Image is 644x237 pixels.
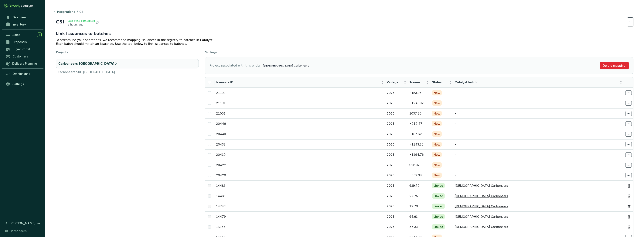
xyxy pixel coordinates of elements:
span: 2025 [387,173,394,177]
a: Customers [4,53,43,60]
span: Delivery Planning [12,62,37,65]
span: Carboneers [10,229,27,233]
th: Status [431,77,453,88]
span: Tonnes [409,80,426,84]
li: / [77,10,78,14]
span: 639.72 [409,184,420,187]
span: [PERSON_NAME] [9,221,36,225]
p: 14483 [216,184,383,188]
p: 20440 [216,132,383,136]
span: Linked [432,214,445,219]
span: right [114,62,117,65]
button: Delete mapping [600,62,629,69]
span: Linked [432,204,445,209]
span: 928.37 [409,163,420,167]
p: - [455,132,622,136]
span: 2025 [387,204,394,208]
span: Catalyst batch [455,80,619,84]
p: 18855 [216,225,383,229]
span: -212.47 [409,122,422,125]
p: 20422 [216,163,383,167]
th: Tonnes [408,77,431,88]
p: - [455,163,622,167]
a: [DEMOGRAPHIC_DATA] Carboneers [455,184,508,187]
span: 2025 [387,153,394,156]
span: 27.75 [409,194,418,198]
span: -1243.32 [409,101,424,105]
span: 2025 [387,184,394,187]
p: - [455,173,622,177]
p: - [455,122,622,126]
span: 1037.20 [409,112,421,115]
a: Settings [4,81,43,87]
p: Carboneers [GEOGRAPHIC_DATA] [58,61,114,66]
h2: CSI [56,19,64,25]
span: 2025 [387,91,394,95]
span: 12.76 [409,204,418,208]
p: 21191 [216,101,383,105]
p: - [455,91,622,95]
span: Proposals [12,40,27,44]
p: 20420 [216,173,383,177]
p: Project associated with this entity: [210,63,261,68]
span: -1194.76 [409,153,424,156]
span: Linked [432,193,445,199]
p: 20446 [216,122,383,126]
span: [DEMOGRAPHIC_DATA] Carboneers [263,64,309,67]
span: New [432,90,442,95]
h4: Projects [56,50,199,54]
th: Vintage [385,77,408,88]
span: 2025 [387,215,394,218]
p: 14481 [216,194,383,198]
p: 20438 [216,143,383,147]
a: Delivery Planning [4,60,43,67]
span: 2025 [387,194,394,198]
th: Issuance ID [214,77,385,88]
span: 2025 [387,101,394,105]
span: New [432,100,442,106]
span: 2025 [387,163,394,167]
p: 21061 [216,112,383,116]
p: 21193 [216,91,383,95]
span: Customers [12,54,28,58]
span: Buyer Portal [12,47,30,51]
p: 14479 [216,215,383,219]
span: Sales [12,33,20,37]
span: New [432,142,442,147]
span: 2025 [387,225,394,229]
span: -532.39 [409,173,422,177]
p: - [455,153,622,157]
a: Buyer Portal [4,46,43,52]
a: Inventory [4,21,43,28]
span: Linked [432,224,445,229]
span: New [432,121,442,126]
a: [DEMOGRAPHIC_DATA] Carboneers [455,215,508,218]
p: Each batch should match an issuance. Use the tool below to link issuances to batches. [56,42,633,46]
span: New [432,173,442,178]
span: Settings [12,82,24,86]
span: -1143.35 [409,143,424,146]
span: 2025 [387,143,394,146]
p: 20430 [216,153,383,157]
span: Status [432,80,448,84]
span: Issuance ID [216,80,380,84]
p: - [455,112,622,116]
span: New [432,162,442,168]
a: Omnichannel [4,70,43,77]
span: New [432,111,442,116]
span: Omnichannel [12,72,31,76]
span: New [432,131,442,137]
span: Last sync completed [68,19,95,23]
span: Delete mapping [603,63,625,68]
p: - [455,101,622,105]
a: [DEMOGRAPHIC_DATA] Carboneers [455,194,508,198]
p: Carboneers SRC [GEOGRAPHIC_DATA] [58,70,115,74]
a: Proposals [4,39,43,45]
span: 2025 [387,112,394,115]
span: New [432,152,442,157]
span: Vintage [387,80,403,84]
span: -183.96 [409,91,421,95]
a: Overview [4,14,43,20]
th: Catalyst batch [453,77,624,88]
a: Integrations [52,10,76,14]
